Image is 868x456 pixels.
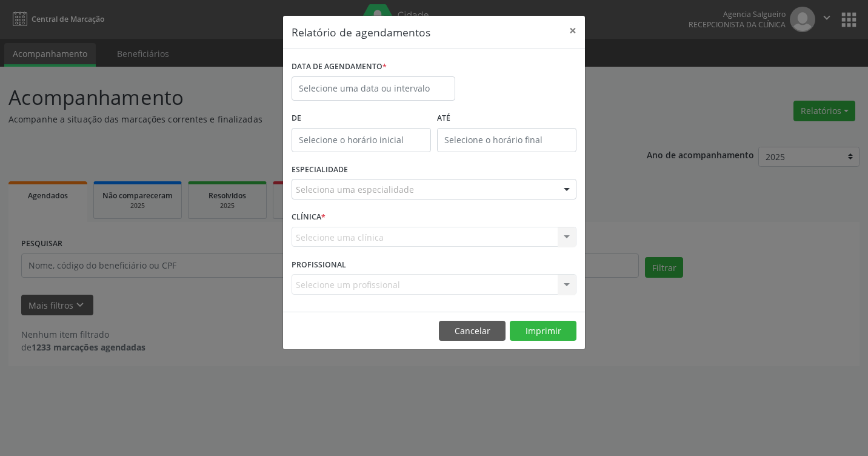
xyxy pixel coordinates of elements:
[292,58,387,76] label: DATA DE AGENDAMENTO
[292,255,346,274] label: PROFISSIONAL
[292,208,326,227] label: CLÍNICA
[292,128,431,152] input: Selecione o horário inicial
[292,76,455,101] input: Selecione uma data ou intervalo
[296,183,414,196] span: Seleciona uma especialidade
[510,321,576,341] button: Imprimir
[439,321,506,341] button: Cancelar
[292,109,431,128] label: De
[561,16,585,45] button: Close
[292,24,430,40] h5: Relatório de agendamentos
[437,109,576,128] label: ATÉ
[437,128,576,152] input: Selecione o horário final
[292,161,348,179] label: ESPECIALIDADE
